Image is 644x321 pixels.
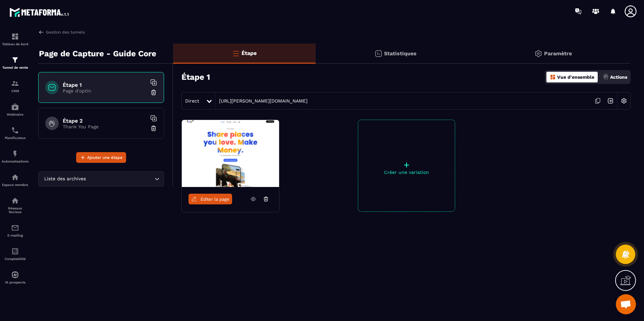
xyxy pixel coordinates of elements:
a: [URL][PERSON_NAME][DOMAIN_NAME] [216,98,308,104]
p: Comptabilité [2,257,29,261]
h6: Étape 1 [63,82,147,88]
p: Statistiques [384,50,417,57]
img: arrow-next.bcc2205e.svg [604,94,617,107]
a: Ouvrir le chat [616,294,636,314]
h3: Étape 1 [181,72,210,82]
p: Réseaux Sociaux [2,206,29,214]
img: actions.d6e523a2.png [603,74,609,80]
input: Search for option [87,175,153,183]
p: Paramètre [544,50,572,57]
p: Planificateur [2,136,29,140]
p: Espace membre [2,183,29,187]
p: Page d'optin [63,88,147,93]
a: formationformationTunnel de vente [2,51,29,74]
img: stats.20deebd0.svg [374,50,382,58]
a: emailemailE-mailing [2,219,29,242]
p: Vue d'ensemble [557,74,594,80]
p: Thank You Page [63,124,147,129]
p: Tableau de bord [2,42,29,46]
img: formation [11,56,19,64]
p: Automatisations [2,159,29,163]
p: Actions [610,74,627,80]
a: automationsautomationsEspace membre [2,168,29,192]
a: Éditer la page [189,194,232,204]
span: Direct [185,98,199,104]
p: CRM [2,89,29,93]
img: formation [11,33,19,41]
img: setting-w.858f3a88.svg [618,94,630,107]
img: trash [150,89,157,96]
img: email [11,224,19,232]
img: image [182,120,279,187]
img: social-network [11,197,19,205]
a: social-networksocial-networkRéseaux Sociaux [2,192,29,219]
p: Webinaire [2,113,29,116]
img: automations [11,173,19,181]
img: dashboard-orange.40269519.svg [550,74,556,80]
p: IA prospects [2,280,29,284]
a: automationsautomationsWebinaire [2,98,29,121]
p: E-mailing [2,234,29,237]
a: formationformationTableau de bord [2,27,29,51]
a: schedulerschedulerPlanificateur [2,121,29,145]
p: Étape [241,50,257,56]
a: formationformationCRM [2,74,29,98]
img: logo [9,6,70,18]
p: Page de Capture - Guide Core [39,47,156,60]
div: Search for option [38,171,164,187]
a: automationsautomationsAutomatisations [2,145,29,168]
h6: Étape 2 [63,118,147,124]
p: Tunnel de vente [2,66,29,69]
img: setting-gr.5f69749f.svg [534,50,542,58]
a: Gestion des tunnels [38,29,85,35]
img: accountant [11,247,19,255]
img: bars-o.4a397970.svg [232,49,240,57]
p: + [358,160,455,170]
img: automations [11,271,19,279]
button: Ajouter une étape [76,152,126,163]
img: automations [11,103,19,111]
img: automations [11,150,19,158]
img: arrow [38,29,44,35]
img: scheduler [11,126,19,134]
span: Liste des archives [43,175,87,183]
p: Créer une variation [358,170,455,175]
a: accountantaccountantComptabilité [2,242,29,266]
img: formation [11,79,19,87]
span: Éditer la page [201,197,229,202]
img: trash [150,125,157,132]
span: Ajouter une étape [87,154,122,161]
